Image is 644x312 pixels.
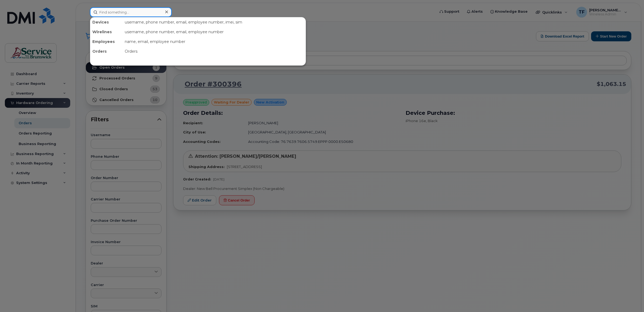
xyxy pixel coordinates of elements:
div: Employees [90,37,123,46]
div: name, email, employee number [123,37,306,46]
div: Orders [90,46,123,56]
div: username, phone number, email, employee number [123,27,306,37]
div: username, phone number, email, employee number, imei, sim [123,17,306,27]
div: Orders [123,46,306,56]
div: Devices [90,17,123,27]
div: Wirelines [90,27,123,37]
